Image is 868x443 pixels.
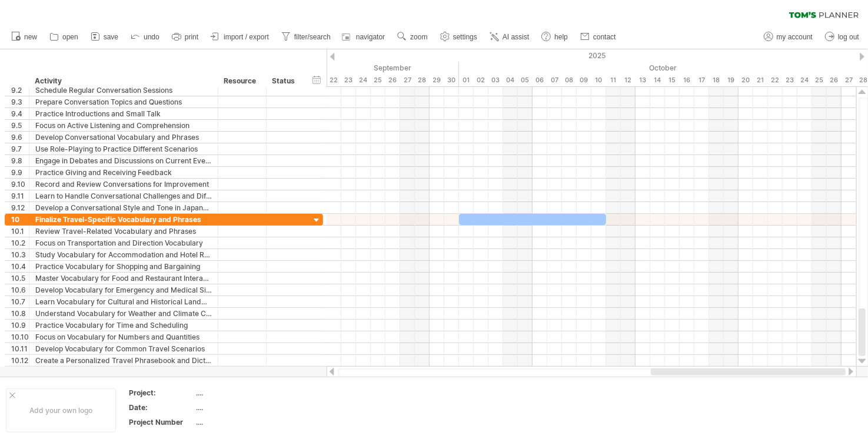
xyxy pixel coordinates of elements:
span: settings [453,33,477,41]
div: Practice Introductions and Small Talk [35,108,212,119]
div: Study Vocabulary for Accommodation and Hotel Reservations [35,249,212,260]
div: Wednesday, 24 September 2025 [356,74,371,86]
div: Project: [129,388,194,398]
div: 9.3 [11,96,29,108]
div: Monday, 27 October 2025 [842,74,856,86]
div: Engage in Debates and Discussions on Current Events [35,155,212,166]
a: navigator [340,29,388,45]
div: Sunday, 5 October 2025 [518,74,533,86]
div: Learn Vocabulary for Cultural and Historical Landmarks [35,296,212,307]
div: 9.12 [11,202,29,213]
div: Sunday, 26 October 2025 [827,74,842,86]
div: Practice Vocabulary for Shopping and Bargaining [35,261,212,272]
div: 10.1 [11,226,29,237]
a: settings [437,29,481,45]
div: Tuesday, 14 October 2025 [650,74,665,86]
div: 9.6 [11,132,29,143]
span: AI assist [503,33,529,41]
a: help [538,29,571,45]
div: Schedule Regular Conversation Sessions [35,85,212,96]
div: Sunday, 28 September 2025 [415,74,430,86]
div: Finalize Travel-Specific Vocabulary and Phrases [35,214,212,225]
div: Monday, 29 September 2025 [430,74,444,86]
div: 9.11 [11,190,29,202]
div: Develop a Conversational Style and Tone in Japanese [35,202,212,213]
a: my account [761,29,816,45]
div: Friday, 17 October 2025 [694,74,709,86]
a: save [88,29,122,45]
div: Saturday, 11 October 2025 [606,74,621,86]
div: Saturday, 18 October 2025 [709,74,724,86]
a: log out [822,29,863,45]
span: open [62,33,78,41]
div: Monday, 20 October 2025 [739,74,753,86]
span: import / export [224,33,269,41]
div: Saturday, 4 October 2025 [503,74,518,86]
div: 10.7 [11,296,29,307]
span: filter/search [294,33,331,41]
a: print [169,29,202,45]
div: 10.2 [11,237,29,249]
div: Develop Vocabulary for Emergency and Medical Situations [35,284,212,296]
div: 9.10 [11,179,29,190]
div: Thursday, 2 October 2025 [474,74,488,86]
div: 10.8 [11,308,29,319]
div: Develop Conversational Vocabulary and Phrases [35,132,212,143]
div: 10 [11,214,29,225]
a: filter/search [278,29,334,45]
div: 10.10 [11,331,29,343]
span: print [185,33,198,41]
span: undo [144,33,159,41]
div: Thursday, 23 October 2025 [783,74,797,86]
div: 10.12 [11,355,29,366]
div: Activity [35,75,211,87]
a: open [46,29,82,45]
div: Wednesday, 8 October 2025 [562,74,577,86]
div: Saturday, 27 September 2025 [400,74,415,86]
div: Tuesday, 21 October 2025 [753,74,768,86]
div: Practice Vocabulary for Time and Scheduling [35,320,212,331]
div: 10.3 [11,249,29,260]
div: Wednesday, 15 October 2025 [665,74,680,86]
div: Monday, 6 October 2025 [533,74,547,86]
div: Thursday, 9 October 2025 [577,74,591,86]
div: Create a Personalized Travel Phrasebook and Dictionary [35,355,212,366]
div: Review Travel-Related Vocabulary and Phrases [35,226,212,237]
div: Add your own logo [6,388,116,432]
div: 10.11 [11,343,29,354]
div: .... [196,417,295,427]
span: log out [838,33,859,41]
div: Thursday, 16 October 2025 [680,74,694,86]
a: AI assist [487,29,533,45]
div: Saturday, 25 October 2025 [812,74,827,86]
div: Focus on Active Listening and Comprehension [35,120,212,131]
div: 9.7 [11,143,29,155]
div: Use Role-Playing to Practice Different Scenarios [35,143,212,155]
div: Wednesday, 1 October 2025 [459,74,474,86]
span: contact [593,33,616,41]
div: Prepare Conversation Topics and Questions [35,96,212,108]
div: 10.5 [11,273,29,284]
div: 9.8 [11,155,29,166]
div: Master Vocabulary for Food and Restaurant Interactions [35,273,212,284]
div: Tuesday, 7 October 2025 [547,74,562,86]
div: Sunday, 12 October 2025 [621,74,636,86]
div: Focus on Vocabulary for Numbers and Quantities [35,331,212,343]
div: Record and Review Conversations for Improvement [35,179,212,190]
div: Learn to Handle Conversational Challenges and Difficulties [35,190,212,202]
div: 10.4 [11,261,29,272]
div: Understand Vocabulary for Weather and Climate Conditions [35,308,212,319]
a: contact [577,29,620,45]
div: Sunday, 19 October 2025 [724,74,739,86]
div: Resource [224,75,260,87]
div: Develop Vocabulary for Common Travel Scenarios [35,343,212,354]
div: Practice Giving and Receiving Feedback [35,167,212,178]
div: Tuesday, 23 September 2025 [341,74,356,86]
div: Friday, 26 September 2025 [385,74,400,86]
span: new [24,33,37,41]
span: my account [777,33,813,41]
div: 9.9 [11,167,29,178]
div: Wednesday, 22 October 2025 [768,74,783,86]
div: Focus on Transportation and Direction Vocabulary [35,237,212,249]
div: Project Number [129,417,194,427]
